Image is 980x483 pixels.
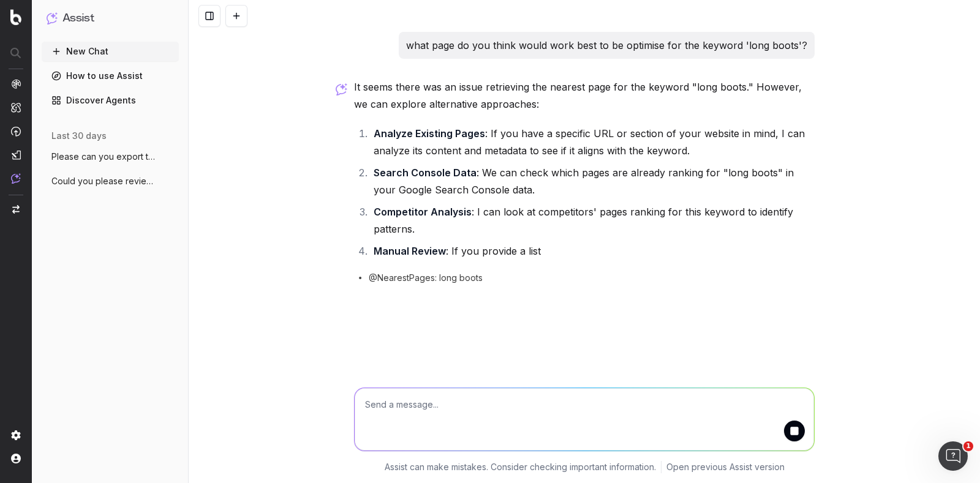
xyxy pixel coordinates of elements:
p: what page do you think would work best to be optimise for the keyword 'long boots'? [406,37,807,54]
img: Assist [11,173,21,184]
li: : I can look at competitors' pages ranking for this keyword to identify patterns. [370,203,815,238]
img: Activation [11,126,21,137]
li: : We can check which pages are already ranking for "long boots" in your Google Search Console data. [370,164,815,198]
h1: Assist [62,10,94,27]
img: Botify logo [10,9,21,25]
img: Intelligence [11,102,21,113]
p: Assist can make mistakes. Consider checking important information. [385,461,656,473]
span: Could you please review this page and an [51,175,159,187]
iframe: Intercom live chat [938,441,968,471]
a: Discover Agents [42,91,179,110]
button: Could you please review this page and an [42,171,179,191]
button: New Chat [42,42,179,61]
strong: Manual Review [374,245,446,257]
strong: Search Console Data [374,167,477,179]
span: Please can you export the list of URLs t [51,151,159,163]
p: It seems there was an issue retrieving the nearest page for the keyword "long boots." However, we... [354,78,815,113]
img: Setting [11,430,21,440]
img: Analytics [11,79,21,89]
li: : If you have a specific URL or section of your website in mind, I can analyze its content and me... [370,125,815,159]
a: Open previous Assist version [666,461,785,473]
span: last 30 days [51,130,107,142]
img: Studio [11,150,21,160]
li: : If you provide a list [370,242,815,260]
strong: Analyze Existing Pages [374,127,485,140]
img: Botify assist logo [336,83,347,95]
span: @NearestPages: long boots [369,272,483,284]
img: Switch project [12,205,20,214]
button: Please can you export the list of URLs t [42,147,179,167]
strong: Competitor Analysis [374,206,472,218]
button: Assist [47,10,174,27]
img: Assist [47,12,58,24]
span: 1 [963,441,973,451]
a: How to use Assist [42,66,179,86]
img: My account [11,454,21,463]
